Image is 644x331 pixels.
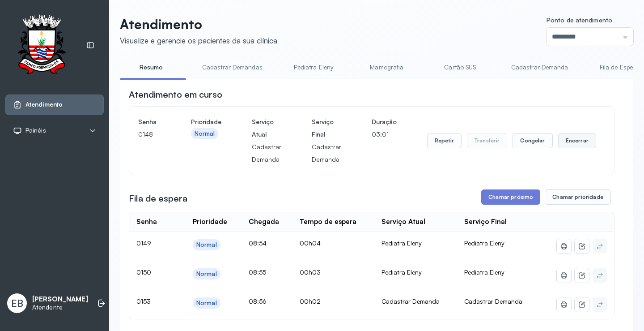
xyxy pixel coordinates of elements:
button: Chamar prioridade [545,189,611,205]
button: Congelar [513,133,552,148]
p: Atendimento [120,16,277,32]
a: Cadastrar Demandas [193,60,271,75]
p: Cadastrar Demanda [252,141,281,166]
span: 08:55 [249,268,266,276]
span: 0150 [136,268,151,276]
span: 0153 [136,297,151,305]
h4: Duração [372,116,397,128]
a: Cartão SUS [429,60,491,75]
div: Normal [196,241,217,249]
span: 08:56 [249,297,267,305]
div: Prioridade [193,218,227,226]
button: Repetir [427,133,462,148]
span: Painéis [25,127,46,134]
div: Serviço Final [464,218,507,226]
div: Normal [196,270,217,278]
span: 0149 [136,239,151,247]
h4: Senha [138,116,161,128]
div: Pediatra Eleny [381,239,450,247]
img: Logotipo do estabelecimento [9,14,74,77]
div: Pediatra Eleny [381,268,450,276]
h3: Fila de espera [129,192,187,205]
h4: Serviço Atual [252,116,281,141]
span: 00h02 [300,297,321,305]
p: 03:01 [372,128,397,141]
button: Transferir [467,133,508,148]
div: Normal [195,130,215,138]
a: Mamografia [356,60,418,75]
span: 00h03 [300,268,321,276]
a: Cadastrar Demanda [502,60,577,75]
div: Visualize e gerencie os pacientes da sua clínica [120,36,277,45]
a: Atendimento [13,100,96,109]
button: Encerrar [558,133,596,148]
div: Chegada [249,218,279,226]
a: Resumo [120,60,182,75]
p: 0148 [138,128,161,141]
h4: Serviço Final [312,116,341,141]
a: Pediatra Eleny [282,60,345,75]
div: Serviço Atual [381,218,425,226]
h3: Atendimento em curso [129,88,222,101]
span: Atendimento [25,101,63,108]
h4: Prioridade [191,116,221,128]
div: Senha [136,218,157,226]
span: Pediatra Eleny [464,268,504,276]
div: Tempo de espera [300,218,356,226]
p: Cadastrar Demanda [312,141,341,166]
span: Ponto de atendimento [547,16,612,24]
span: Pediatra Eleny [464,239,504,247]
span: Cadastrar Demanda [464,297,522,305]
span: 08:54 [249,239,267,247]
div: Normal [196,299,217,307]
div: Cadastrar Demanda [381,297,450,305]
span: 00h04 [300,239,321,247]
button: Chamar próximo [481,189,540,205]
p: [PERSON_NAME] [32,295,88,304]
p: Atendente [32,304,88,311]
